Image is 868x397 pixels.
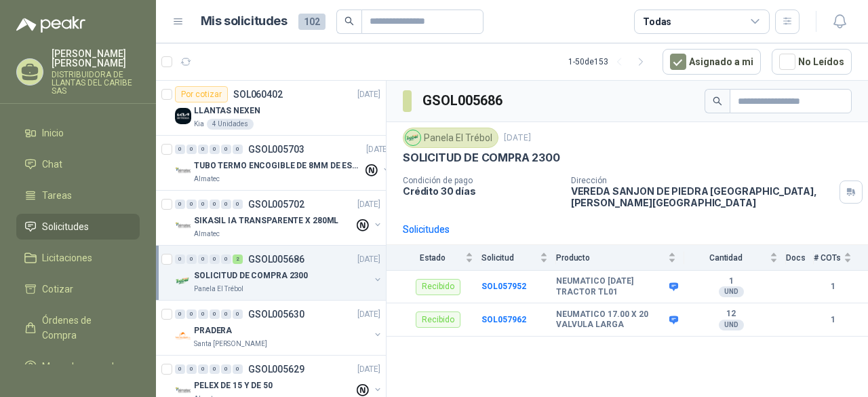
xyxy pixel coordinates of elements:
p: GSOL005630 [248,309,304,319]
p: SOL060402 [233,90,283,99]
span: search [344,16,354,26]
p: DISTRIBUIDORA DE LLANTAS DEL CARIBE SAS [52,71,140,95]
p: [DATE] [366,143,389,156]
span: Solicitudes [42,219,89,234]
h3: GSOL005686 [422,90,505,111]
p: Almatec [194,229,220,240]
span: Chat [42,157,62,172]
p: GSOL005702 [248,200,304,209]
p: SOLICITUD DE COMPRA 2300 [194,269,308,282]
div: 0 [221,364,231,374]
p: Condición de pago [403,176,560,185]
p: GSOL005629 [248,364,304,374]
p: [DATE] [504,132,531,145]
p: [DATE] [357,88,380,101]
p: SIKASIL IA TRANSPARENTE X 280ML [194,214,338,227]
a: Tareas [16,183,140,208]
span: search [713,96,722,106]
div: 1 - 50 de 153 [568,51,652,73]
div: Por cotizar [175,86,228,102]
b: NEUMATICO [DATE] TRACTOR TL01 [556,276,666,297]
p: Kia [194,119,204,130]
th: Estado [387,245,481,270]
div: 0 [233,145,243,154]
div: 0 [198,364,208,374]
div: UND [719,286,744,297]
span: Manuales y ayuda [42,359,119,374]
div: 0 [198,145,208,154]
b: 1 [814,280,852,293]
span: Solicitud [481,253,537,263]
div: 0 [210,364,220,374]
div: 0 [233,364,243,374]
b: 1 [684,276,778,287]
a: Inicio [16,120,140,146]
div: 0 [186,145,197,154]
p: PELEX DE 15 Y DE 50 [194,379,273,392]
div: 0 [198,309,208,319]
p: SOLICITUD DE COMPRA 2300 [403,151,560,165]
span: Estado [403,253,462,263]
div: 0 [175,200,185,209]
a: 0 0 0 0 0 0 GSOL005703[DATE] Company LogoTUBO TERMO ENCOGIBLE DE 8MM DE ESPESOR X 5CMSAlmatec [175,141,392,185]
div: 0 [186,200,197,209]
p: Dirección [571,176,834,185]
div: Panela El Trébol [403,128,498,148]
img: Logo peakr [16,16,85,33]
a: 0 0 0 0 0 2 GSOL005686[DATE] Company LogoSOLICITUD DE COMPRA 2300Panela El Trébol [175,251,383,295]
img: Company Logo [175,218,191,234]
th: Producto [556,245,684,270]
div: 0 [175,309,185,319]
th: # COTs [814,245,868,270]
p: TUBO TERMO ENCOGIBLE DE 8MM DE ESPESOR X 5CMS [194,159,363,172]
div: 0 [198,254,208,264]
img: Company Logo [175,163,191,179]
div: 0 [186,309,197,319]
div: 0 [186,364,197,374]
a: Manuales y ayuda [16,354,140,379]
p: PRADERA [194,324,232,337]
span: Órdenes de Compra [42,313,127,343]
div: 0 [210,254,220,264]
p: [DATE] [357,253,380,266]
a: Órdenes de Compra [16,307,140,348]
p: Santa [PERSON_NAME] [194,339,267,349]
a: SOL057962 [481,315,526,324]
button: Asignado a mi [663,49,761,75]
img: Company Logo [406,130,420,145]
th: Docs [786,245,814,270]
p: LLANTAS NEXEN [194,105,260,117]
b: NEUMATICO 17.00 X 20 VALVULA LARGA [556,309,666,330]
div: 0 [198,200,208,209]
b: SOL057952 [481,282,526,291]
span: # COTs [814,253,841,263]
div: 0 [175,254,185,264]
div: 0 [233,200,243,209]
button: No Leídos [772,49,852,75]
div: 0 [210,309,220,319]
p: GSOL005703 [248,145,304,154]
span: 102 [298,14,325,30]
p: [DATE] [357,363,380,376]
a: Chat [16,151,140,177]
b: 1 [814,314,852,326]
div: 2 [233,254,243,264]
p: Panela El Trébol [194,284,243,295]
a: Por cotizarSOL060402[DATE] Company LogoLLANTAS NEXENKia4 Unidades [156,81,386,136]
a: 0 0 0 0 0 0 GSOL005630[DATE] Company LogoPRADERASanta [PERSON_NAME] [175,306,383,349]
span: Tareas [42,188,72,203]
div: 0 [210,145,220,154]
a: 0 0 0 0 0 0 GSOL005702[DATE] Company LogoSIKASIL IA TRANSPARENTE X 280MLAlmatec [175,196,383,240]
div: 0 [186,254,197,264]
div: 0 [175,364,185,374]
th: Solicitud [481,245,556,270]
div: 0 [221,200,231,209]
p: [DATE] [357,308,380,321]
p: [DATE] [357,198,380,211]
span: Licitaciones [42,250,92,265]
a: Solicitudes [16,214,140,240]
div: Todas [643,14,671,29]
img: Company Logo [175,273,191,289]
span: Cotizar [42,282,73,297]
